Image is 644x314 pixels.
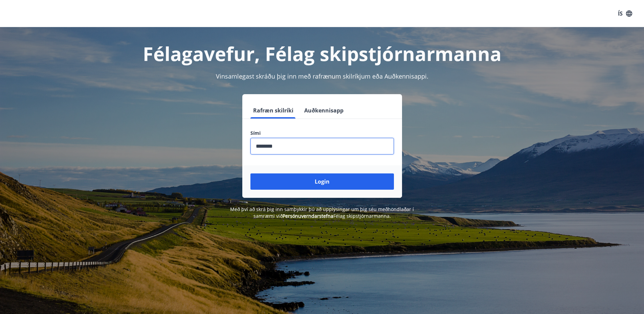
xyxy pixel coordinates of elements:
[302,102,346,119] button: Auðkennisapp
[250,173,394,190] button: Login
[283,213,333,219] a: Persónuverndarstefna
[230,206,414,219] span: Með því að skrá þig inn samþykkir þú að upplýsingar um þig séu meðhöndlaðar í samræmi við Félag s...
[216,72,428,80] span: Vinsamlegast skráðu þig inn með rafrænum skilríkjum eða Auðkennisappi.
[614,7,636,20] button: ÍS
[87,41,558,66] h1: Félagavefur, Félag skipstjórnarmanna
[250,130,394,137] label: Sími
[250,102,296,119] button: Rafræn skilríki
